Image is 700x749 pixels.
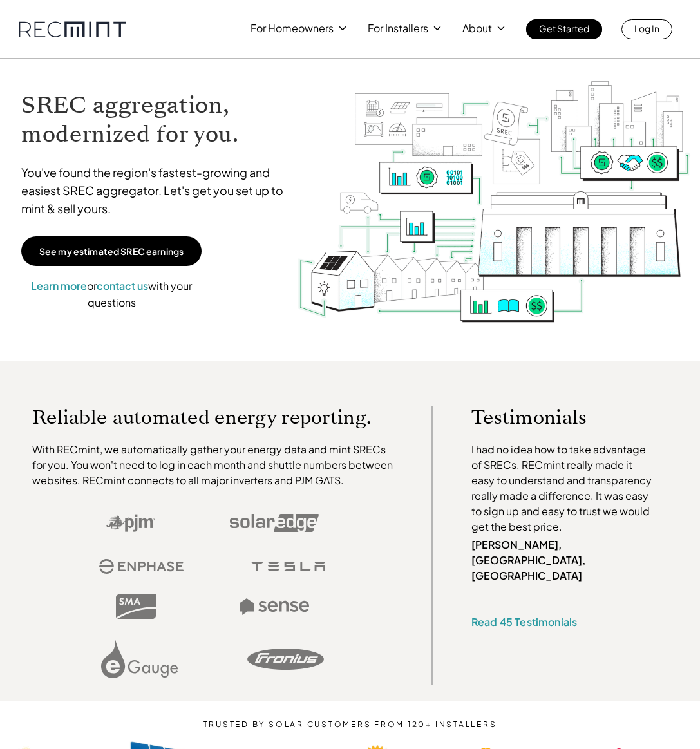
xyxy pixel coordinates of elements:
[32,442,393,488] p: With RECmint, we automatically gather your energy data and mint SRECs for you. You won't need to ...
[471,406,652,429] p: Testimonials
[31,279,87,292] a: Learn more
[164,720,536,729] p: TRUSTED BY SOLAR CUSTOMERS FROM 120+ INSTALLERS
[621,19,672,39] a: Log In
[21,236,202,266] a: See my estimated SREC earnings
[21,91,284,149] h1: SREC aggregation, modernized for you.
[251,19,334,37] p: For Homeowners
[21,164,284,218] p: You've found the region's fastest-growing and easiest SREC aggregator. Let's get you set up to mi...
[297,48,692,365] img: RECmint value cycle
[368,19,428,37] p: For Installers
[21,278,202,310] p: or with your questions
[634,19,659,37] p: Log In
[471,537,652,583] p: [PERSON_NAME], [GEOGRAPHIC_DATA], [GEOGRAPHIC_DATA]
[32,406,393,429] p: Reliable automated energy reporting.
[539,19,589,37] p: Get Started
[39,245,184,257] p: See my estimated SREC earnings
[462,19,492,37] p: About
[97,279,148,292] a: contact us
[471,442,652,535] p: I had no idea how to take advantage of SRECs. RECmint really made it easy to understand and trans...
[526,19,602,39] a: Get Started
[471,615,577,629] a: Read 45 Testimonials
